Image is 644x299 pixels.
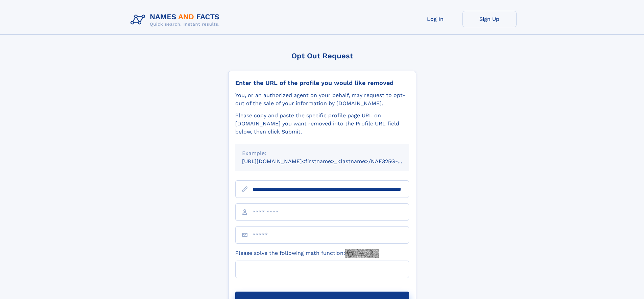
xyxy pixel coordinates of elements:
[235,249,379,258] label: Please solve the following math function:
[235,79,409,87] div: Enter the URL of the profile you would like removed
[408,11,462,27] a: Log In
[128,11,225,29] img: Logo Names and Facts
[242,149,402,157] div: Example:
[462,11,517,27] a: Sign Up
[235,91,409,108] div: You, or an authorized agent on your behalf, may request to opt-out of the sale of your informatio...
[235,112,409,136] div: Please copy and paste the specific profile page URL on [DOMAIN_NAME] you want removed into the Pr...
[228,52,416,60] div: Opt Out Request
[242,158,422,165] small: [URL][DOMAIN_NAME]<firstname>_<lastname>/NAF325G-xxxxxxxx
